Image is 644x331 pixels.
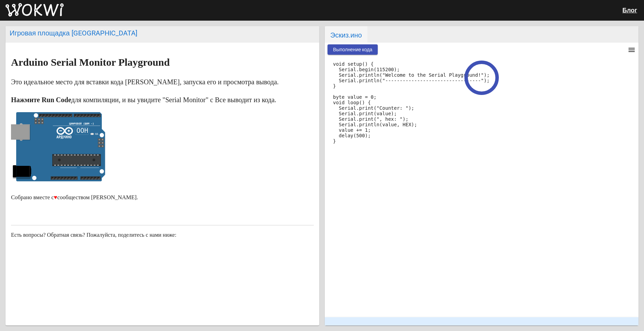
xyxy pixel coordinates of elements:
[333,47,372,52] span: Выполнение кода
[11,57,314,68] h2: Arduino Serial Monitor Playground
[328,44,378,55] button: Выполнение кода
[325,26,367,43] span: Эскиз.ино
[11,94,314,105] p: для компиляции, и вы увидите "Serial Monitor" с Все выводит из кода.
[11,194,138,201] small: Собрано вместе с сообществом [PERSON_NAME].
[10,29,137,37] font: Игровая площадка [GEOGRAPHIC_DATA]
[627,46,636,54] mat-icon: menu
[11,96,71,104] strong: Нажмите Run Code
[6,3,64,17] img: Вокви
[54,194,57,201] span: ♥
[622,7,637,14] a: Блог
[333,61,490,144] code: void setup() { Serial.begin(115200); Serial.println("Welcome to the Serial Playground!"); Serial....
[11,232,176,238] span: Есть вопросы? Обратная связь? Пожалуйста, поделитесь с нами ниже:
[11,76,314,87] p: Это идеальное место для вставки кода [PERSON_NAME], запуска его и просмотра вывода.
